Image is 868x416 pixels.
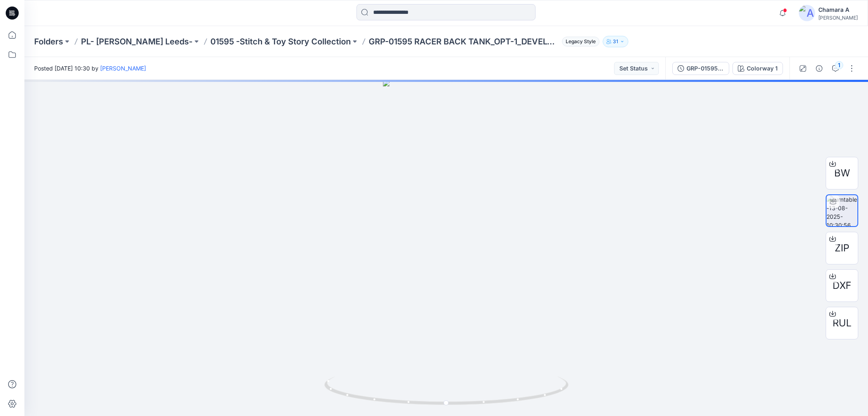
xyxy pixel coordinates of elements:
[818,5,858,15] div: Chamara A
[81,36,192,47] a: PL- [PERSON_NAME] Leeds-
[34,64,146,73] span: Posted [DATE] 10:30 by
[34,36,63,47] a: Folders
[813,62,826,75] button: Details
[826,195,857,226] img: turntable-13-08-2025-10:30:56
[747,64,778,73] div: Colorway 1
[835,61,843,69] div: 1
[603,36,628,47] button: 31
[818,15,858,21] div: [PERSON_NAME]
[369,36,559,47] p: GRP-01595 RACER BACK TANK_OPT-1_DEVELOPMENT
[562,37,599,46] span: Legacy Style
[687,64,724,73] div: GRP-01595 RACER BACK TANK_OPT-1_DEVELOPMENT
[799,5,815,21] img: avatar
[613,37,618,46] p: 31
[100,65,146,72] a: [PERSON_NAME]
[835,241,849,255] span: ZIP
[833,316,852,330] span: RUL
[834,166,850,180] span: BW
[732,62,783,75] button: Colorway 1
[833,278,851,293] span: DXF
[672,62,729,75] button: GRP-01595 RACER BACK TANK_OPT-1_DEVELOPMENT
[829,62,842,75] button: 1
[210,36,351,47] a: 01595 -Stitch & Toy Story Collection
[559,36,599,47] button: Legacy Style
